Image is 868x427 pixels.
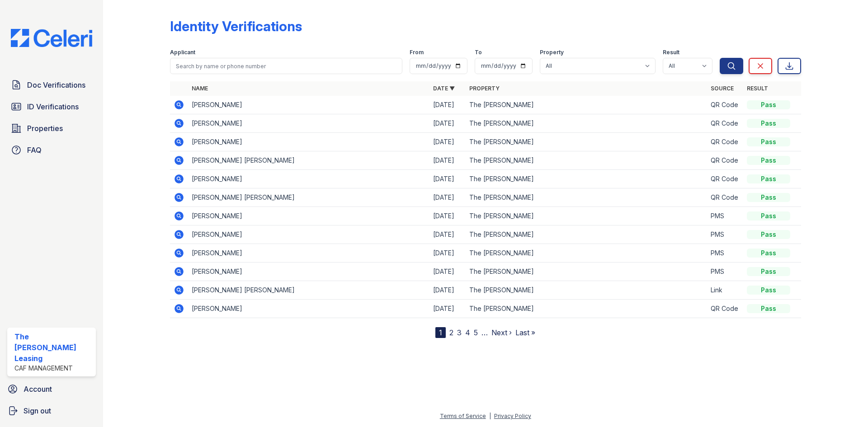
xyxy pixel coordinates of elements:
input: Search by name or phone number [170,58,402,74]
div: Pass [747,156,790,165]
td: [DATE] [429,96,466,114]
td: QR Code [707,300,743,318]
td: [DATE] [429,151,466,170]
td: The [PERSON_NAME] [466,244,707,263]
div: Pass [747,286,790,295]
div: Pass [747,119,790,128]
td: [DATE] [429,207,466,225]
label: Property [540,49,564,56]
td: [DATE] [429,244,466,263]
td: [PERSON_NAME] [188,225,429,244]
td: The [PERSON_NAME] [466,96,707,114]
td: [PERSON_NAME] [188,133,429,151]
td: PMS [707,263,743,281]
a: Result [747,85,768,92]
td: [DATE] [429,263,466,281]
td: PMS [707,225,743,244]
td: The [PERSON_NAME] [466,300,707,318]
div: Pass [747,304,790,313]
td: [PERSON_NAME] [188,170,429,188]
td: [DATE] [429,170,466,188]
td: [PERSON_NAME] [188,114,429,133]
a: Sign out [4,402,99,420]
div: Identity Verifications [170,18,302,34]
td: [PERSON_NAME] [PERSON_NAME] [188,151,429,170]
td: [DATE] [429,281,466,300]
td: The [PERSON_NAME] [466,225,707,244]
label: Applicant [170,49,195,56]
img: CE_Logo_Blue-a8612792a0a2168367f1c8372b55b34899dd931a85d93a1a3d3e32e68fde9ad4.png [4,29,99,47]
a: Last » [515,328,535,337]
a: Terms of Service [440,413,486,419]
td: PMS [707,207,743,225]
a: 3 [457,328,462,337]
td: [PERSON_NAME] [188,263,429,281]
td: The [PERSON_NAME] [466,170,707,188]
div: Pass [747,174,790,183]
a: FAQ [7,141,96,159]
a: Property [469,85,500,92]
a: Name [192,85,208,92]
a: Properties [7,119,96,137]
td: The [PERSON_NAME] [466,281,707,300]
div: Pass [747,211,790,221]
span: ID Verifications [27,101,79,112]
td: The [PERSON_NAME] [466,188,707,207]
a: Privacy Policy [494,413,531,419]
td: The [PERSON_NAME] [466,133,707,151]
td: [DATE] [429,114,466,133]
div: CAF Management [14,364,92,373]
td: The [PERSON_NAME] [466,114,707,133]
td: [PERSON_NAME] [188,207,429,225]
span: Sign out [24,405,51,416]
div: Pass [747,230,790,239]
a: 5 [474,328,478,337]
div: Pass [747,267,790,276]
td: [DATE] [429,188,466,207]
td: [DATE] [429,133,466,151]
a: 2 [449,328,453,337]
td: QR Code [707,133,743,151]
div: Pass [747,193,790,202]
div: Pass [747,137,790,146]
td: PMS [707,244,743,263]
td: [PERSON_NAME] [PERSON_NAME] [188,281,429,300]
div: The [PERSON_NAME] Leasing [14,331,92,364]
a: Next › [491,328,512,337]
a: Source [711,85,734,92]
td: The [PERSON_NAME] [466,263,707,281]
div: 1 [435,327,446,338]
label: Result [663,49,679,56]
td: [DATE] [429,225,466,244]
label: To [475,49,482,56]
td: Link [707,281,743,300]
span: Doc Verifications [27,80,85,90]
a: Doc Verifications [7,76,96,94]
td: [PERSON_NAME] [PERSON_NAME] [188,188,429,207]
div: Pass [747,249,790,258]
div: | [489,413,491,419]
td: [DATE] [429,300,466,318]
td: QR Code [707,114,743,133]
td: QR Code [707,170,743,188]
td: QR Code [707,151,743,170]
td: QR Code [707,188,743,207]
td: [PERSON_NAME] [188,96,429,114]
td: The [PERSON_NAME] [466,207,707,225]
a: 4 [465,328,470,337]
a: Date ▼ [433,85,455,92]
div: Pass [747,100,790,109]
span: Properties [27,123,63,134]
td: [PERSON_NAME] [188,300,429,318]
a: ID Verifications [7,98,96,116]
span: Account [24,384,52,394]
span: FAQ [27,145,42,155]
label: From [410,49,424,56]
span: … [481,327,488,338]
td: QR Code [707,96,743,114]
a: Account [4,380,99,398]
td: The [PERSON_NAME] [466,151,707,170]
td: [PERSON_NAME] [188,244,429,263]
